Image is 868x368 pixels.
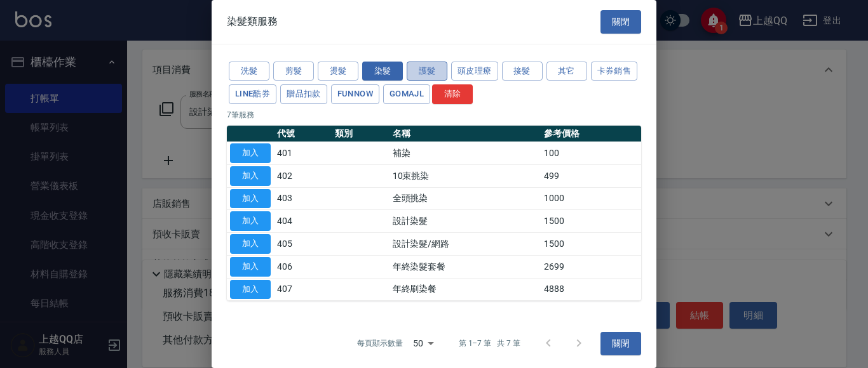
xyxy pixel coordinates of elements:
[227,109,641,121] p: 7 筆服務
[502,62,543,81] button: 接髮
[407,62,447,81] button: 護髮
[408,326,438,360] div: 50
[541,142,641,165] td: 100
[600,332,641,355] button: 關閉
[318,62,358,81] button: 燙髮
[541,233,641,256] td: 1500
[390,142,541,165] td: 補染
[383,84,430,104] button: GOMAJL
[362,62,403,81] button: 染髮
[541,278,641,301] td: 4888
[390,233,541,256] td: 設計染髮/網路
[273,62,314,81] button: 剪髮
[541,187,641,210] td: 1000
[432,84,473,104] button: 清除
[357,338,403,349] p: 每頁顯示數量
[541,164,641,187] td: 499
[451,62,498,81] button: 頭皮理療
[331,84,379,104] button: FUNNOW
[390,187,541,210] td: 全頭挑染
[274,164,332,187] td: 402
[274,210,332,233] td: 404
[541,210,641,233] td: 1500
[280,84,327,104] button: 贈品扣款
[274,255,332,278] td: 406
[600,10,641,34] button: 關閉
[274,126,332,142] th: 代號
[459,338,520,349] p: 第 1–7 筆 共 7 筆
[274,187,332,210] td: 403
[230,143,271,163] button: 加入
[230,257,271,277] button: 加入
[390,255,541,278] td: 年終染髮套餐
[230,280,271,299] button: 加入
[390,164,541,187] td: 10束挑染
[591,62,638,81] button: 卡券銷售
[227,15,278,28] span: 染髮類服務
[541,126,641,142] th: 參考價格
[390,210,541,233] td: 設計染髮
[230,189,271,209] button: 加入
[541,255,641,278] td: 2699
[229,84,276,104] button: LINE酷券
[230,211,271,231] button: 加入
[546,62,587,81] button: 其它
[229,62,269,81] button: 洗髮
[274,233,332,256] td: 405
[230,166,271,186] button: 加入
[390,126,541,142] th: 名稱
[230,234,271,254] button: 加入
[274,278,332,301] td: 407
[274,142,332,165] td: 401
[332,126,390,142] th: 類別
[390,278,541,301] td: 年終刷染餐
